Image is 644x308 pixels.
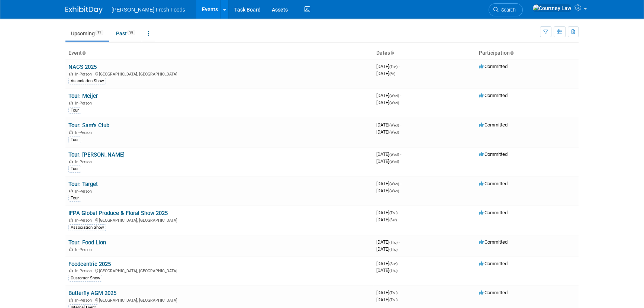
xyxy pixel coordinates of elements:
[389,153,399,157] span: (Wed)
[68,275,102,282] div: Customer Show
[389,269,397,273] span: (Thu)
[68,71,370,77] div: [GEOGRAPHIC_DATA], [GEOGRAPHIC_DATA]
[68,290,116,296] a: Butterfly AGM 2025
[376,217,397,222] span: [DATE]
[532,4,571,12] img: Courtney Law
[479,239,508,245] span: Committed
[82,50,86,56] a: Sort by Event Name
[69,160,73,163] img: In-Person Event
[479,64,508,69] span: Committed
[376,239,400,245] span: [DATE]
[399,64,400,69] span: -
[65,47,373,60] th: Event
[75,160,94,164] span: In-Person
[127,30,135,35] span: 38
[65,6,103,14] img: ExhibitDay
[68,107,81,114] div: Tour
[75,101,94,106] span: In-Person
[69,298,73,302] img: In-Person Event
[390,50,394,56] a: Sort by Start Date
[68,181,98,187] a: Tour: Target
[68,224,106,231] div: Association Show
[376,93,401,98] span: [DATE]
[376,151,401,157] span: [DATE]
[68,166,81,172] div: Tour
[376,158,399,164] span: [DATE]
[75,247,94,252] span: In-Person
[499,7,516,13] span: Search
[376,261,400,266] span: [DATE]
[400,181,401,186] span: -
[68,151,125,158] a: Tour: [PERSON_NAME]
[68,267,370,273] div: [GEOGRAPHIC_DATA], [GEOGRAPHIC_DATA]
[389,123,399,127] span: (Wed)
[399,210,400,215] span: -
[389,130,399,134] span: (Wed)
[69,101,73,105] img: In-Person Event
[95,30,103,35] span: 11
[75,130,94,135] span: In-Person
[75,269,94,273] span: In-Person
[389,72,395,76] span: (Fri)
[69,218,73,222] img: In-Person Event
[376,188,399,193] span: [DATE]
[389,189,399,193] span: (Wed)
[389,182,399,186] span: (Wed)
[376,129,399,135] span: [DATE]
[376,297,397,302] span: [DATE]
[68,195,81,202] div: Tour
[373,47,476,60] th: Dates
[389,65,397,69] span: (Tue)
[75,72,94,77] span: In-Person
[479,290,508,295] span: Committed
[68,78,106,84] div: Association Show
[75,218,94,223] span: In-Person
[69,130,73,134] img: In-Person Event
[69,72,73,76] img: In-Person Event
[376,100,399,105] span: [DATE]
[399,239,400,245] span: -
[75,298,94,303] span: In-Person
[479,261,508,266] span: Committed
[389,291,397,295] span: (Thu)
[68,261,111,267] a: Foodcentric 2025
[389,247,397,251] span: (Thu)
[68,297,370,303] div: [GEOGRAPHIC_DATA], [GEOGRAPHIC_DATA]
[400,122,401,128] span: -
[69,247,73,251] img: In-Person Event
[510,50,513,56] a: Sort by Participation Type
[75,189,94,194] span: In-Person
[376,210,400,215] span: [DATE]
[376,290,400,295] span: [DATE]
[389,101,399,105] span: (Wed)
[376,267,397,273] span: [DATE]
[69,269,73,272] img: In-Person Event
[376,64,400,69] span: [DATE]
[68,217,370,223] div: [GEOGRAPHIC_DATA], [GEOGRAPHIC_DATA]
[489,3,523,16] a: Search
[389,94,399,98] span: (Wed)
[476,47,579,60] th: Participation
[389,218,397,222] span: (Sat)
[110,26,141,41] a: Past38
[389,240,397,244] span: (Thu)
[389,160,399,164] span: (Wed)
[68,64,97,70] a: NACS 2025
[68,93,98,99] a: Tour: Meijer
[479,210,508,215] span: Committed
[376,71,395,76] span: [DATE]
[399,261,400,266] span: -
[479,93,508,98] span: Committed
[400,151,401,157] span: -
[389,298,397,302] span: (Thu)
[389,262,397,266] span: (Sun)
[389,211,397,215] span: (Thu)
[479,181,508,186] span: Committed
[376,181,401,186] span: [DATE]
[376,246,397,252] span: [DATE]
[65,26,109,41] a: Upcoming11
[68,210,168,216] a: IFPA Global Produce & Floral Show 2025
[69,189,73,193] img: In-Person Event
[112,7,185,13] span: [PERSON_NAME] Fresh Foods
[68,122,109,129] a: Tour: Sam's Club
